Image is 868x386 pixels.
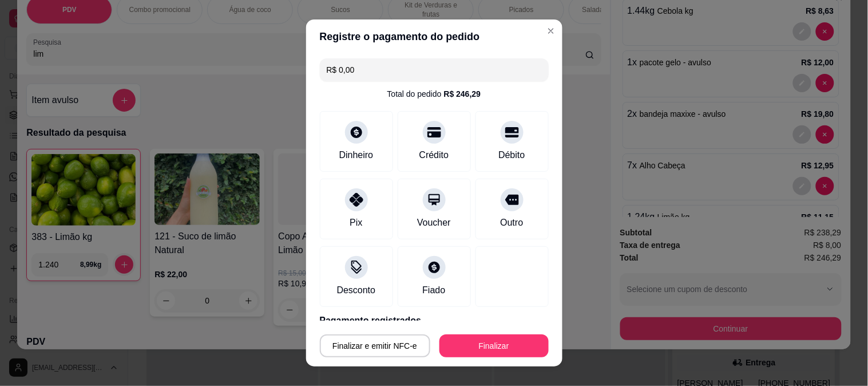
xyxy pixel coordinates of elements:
[350,216,362,230] div: Pix
[387,88,481,100] div: Total do pedido
[500,216,523,230] div: Outro
[320,314,549,328] p: Pagamento registrados
[337,283,376,297] div: Desconto
[422,283,445,297] div: Fiado
[327,58,542,81] input: Ex.: hambúrguer de cordeiro
[417,216,451,230] div: Voucher
[339,148,374,162] div: Dinheiro
[320,334,430,357] button: Finalizar e emitir NFC-e
[498,148,525,162] div: Débito
[542,22,560,40] button: Close
[444,88,481,100] div: R$ 246,29
[439,334,549,357] button: Finalizar
[419,148,449,162] div: Crédito
[306,19,562,54] header: Registre o pagamento do pedido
